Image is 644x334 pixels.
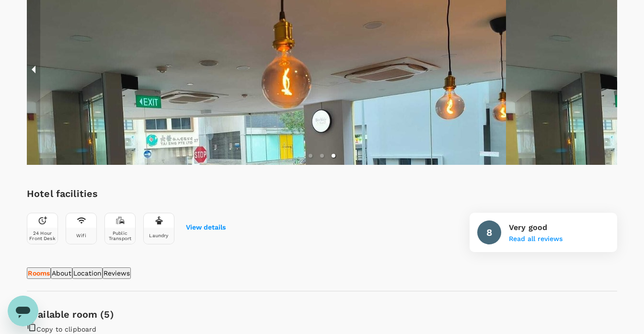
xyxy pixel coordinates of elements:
[107,230,133,241] div: Public Transport
[29,230,56,241] div: 24 Hour Front Desk
[509,235,563,243] button: Read all reviews
[8,296,38,326] iframe: Button to launch messaging window
[486,225,492,240] h6: 8
[320,154,324,158] li: slide item 2
[309,154,312,158] li: slide item 1
[76,233,86,238] div: Wifi
[73,268,102,278] p: Location
[28,268,50,278] p: Rooms
[103,268,130,278] p: Reviews
[509,222,563,233] p: Very good
[186,224,226,231] button: View details
[27,186,226,201] h6: Hotel facilities
[52,268,71,278] p: About
[27,307,617,322] h6: Available room (5)
[149,233,168,238] div: Laundry
[27,325,97,333] label: Copy to clipboard
[332,154,335,158] li: slide item 3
